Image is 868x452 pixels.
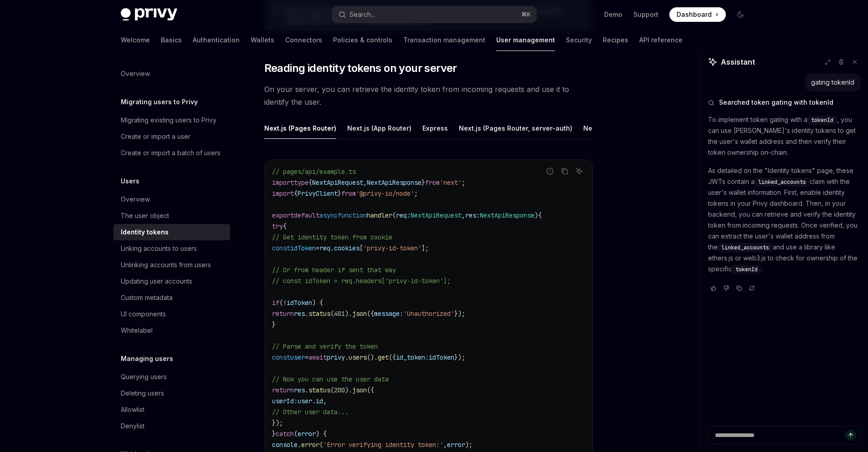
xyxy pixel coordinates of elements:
[121,404,144,415] div: Allowlist
[363,244,421,252] span: 'privy-id-token'
[708,165,861,274] p: As detailed on the "Identity tokens" page, these JWTs contain a claim with the user's wallet info...
[272,386,294,394] span: return
[272,189,294,198] span: import
[440,178,462,187] span: 'next'
[298,397,312,405] span: user
[603,29,628,51] a: Recipes
[327,353,345,361] span: privy
[113,401,230,418] a: Allowlist
[421,244,429,252] span: ];
[367,310,374,318] span: ({
[708,426,861,445] textarea: Ask a question...
[305,353,308,361] span: =
[319,244,330,252] span: req
[374,310,403,318] span: message:
[462,178,465,187] span: ;
[272,168,356,176] span: // pages/api/example.ts
[338,189,341,198] span: }
[279,299,283,307] span: (
[287,299,312,307] span: idToken
[272,310,294,318] span: return
[454,310,465,318] span: });
[573,165,585,177] button: Ask AI
[429,353,454,361] span: idToken
[121,115,216,126] div: Migrating existing users to Privy
[113,240,230,257] a: Linking accounts to users
[396,353,429,361] span: id_token:
[121,68,150,79] div: Overview
[272,266,396,274] span: // Or from header if sent that way
[734,284,745,293] button: Copy chat response
[411,211,462,219] span: NextApiRequest
[121,96,198,107] h5: Migrating users to Privy
[294,211,319,219] span: default
[316,397,323,405] span: id
[121,276,192,287] div: Updating user accounts
[367,386,374,394] span: ({
[735,266,758,273] span: tokenId
[290,353,305,361] span: user
[639,29,683,51] a: API reference
[272,408,349,416] span: // Other user data...
[121,131,190,142] div: Create or import a user
[272,222,283,230] span: try
[272,299,279,307] span: if
[121,353,173,364] h5: Managing users
[378,353,389,361] span: get
[845,430,856,441] button: Send message
[121,421,144,432] div: Denylist
[356,189,414,198] span: '@privy-io/node'
[538,211,542,219] span: {
[721,244,769,251] span: linked_accounts
[367,211,392,219] span: handler
[272,320,276,329] span: }
[719,98,833,107] span: Searched token gating with tokenId
[251,29,274,51] a: Wallets
[758,178,806,186] span: linked_accounts
[669,7,726,22] a: Dashboard
[113,273,230,289] a: Updating user accounts
[121,371,167,382] div: Querying users
[345,310,352,318] span: ).
[534,211,538,219] span: )
[121,227,169,238] div: Identity tokens
[392,211,396,219] span: (
[360,244,363,252] span: [
[272,178,294,187] span: import
[121,325,153,336] div: Whitelabel
[341,189,356,198] span: from
[272,342,378,350] span: // Parse and verify the token
[334,244,360,252] span: cookies
[113,128,230,145] a: Create or import a user
[345,353,349,361] span: .
[113,369,230,385] a: Querying users
[330,386,334,394] span: (
[264,61,457,76] span: Reading identity tokens on your server
[333,29,392,51] a: Policies & controls
[334,310,345,318] span: 401
[352,310,367,318] span: json
[521,11,531,18] span: ⌘ K
[305,386,308,394] span: .
[113,306,230,322] a: UI components
[121,176,139,187] h5: Users
[403,310,454,318] span: 'Unauthorized'
[121,29,150,51] a: Welcome
[721,56,755,67] span: Assistant
[308,310,330,318] span: status
[367,353,378,361] span: ().
[264,117,336,139] div: Next.js (Pages Router)
[811,117,833,124] span: tokenId
[604,10,622,19] a: Demo
[113,145,230,161] a: Create or import a batch of users
[121,243,197,254] div: Linking accounts to users
[407,211,411,219] span: :
[459,117,572,139] div: Next.js (Pages Router, server-auth)
[121,147,221,158] div: Create or import a batch of users
[349,353,367,361] span: users
[113,66,230,82] a: Overview
[544,165,556,177] button: Report incorrect code
[283,299,287,307] span: !
[113,257,230,273] a: Unlinking accounts from users
[316,244,319,252] span: =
